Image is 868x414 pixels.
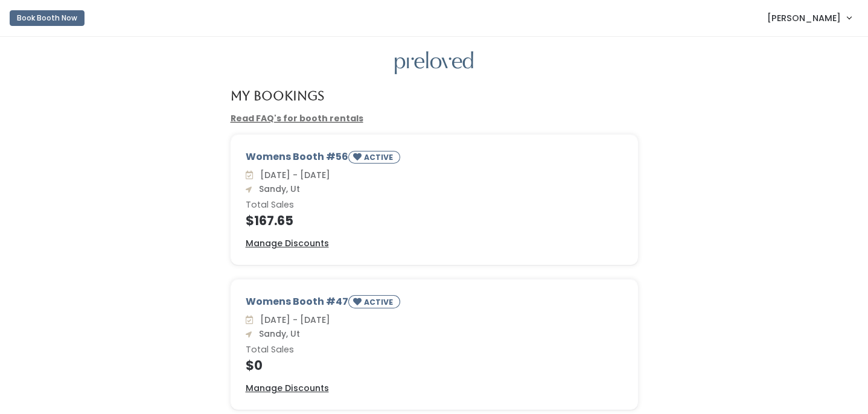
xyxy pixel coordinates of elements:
[246,237,329,249] u: Manage Discounts
[10,5,85,31] a: Book Booth Now
[254,183,300,195] span: Sandy, Ut
[364,297,395,307] small: ACTIVE
[255,314,330,326] span: [DATE] - [DATE]
[767,11,841,25] span: [PERSON_NAME]
[246,237,329,250] a: Manage Discounts
[246,295,623,313] div: Womens Booth #47
[395,51,473,75] img: preloved logo
[255,169,330,181] span: [DATE] - [DATE]
[231,89,324,103] h4: My Bookings
[364,152,395,162] small: ACTIVE
[246,345,623,355] h6: Total Sales
[231,112,363,124] a: Read FAQ's for booth rentals
[254,328,300,340] span: Sandy, Ut
[755,5,863,31] a: [PERSON_NAME]
[246,382,329,394] u: Manage Discounts
[246,150,623,168] div: Womens Booth #56
[246,214,623,228] h4: $167.65
[246,358,623,372] h4: $0
[246,200,623,210] h6: Total Sales
[246,382,329,395] a: Manage Discounts
[10,10,85,26] button: Book Booth Now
